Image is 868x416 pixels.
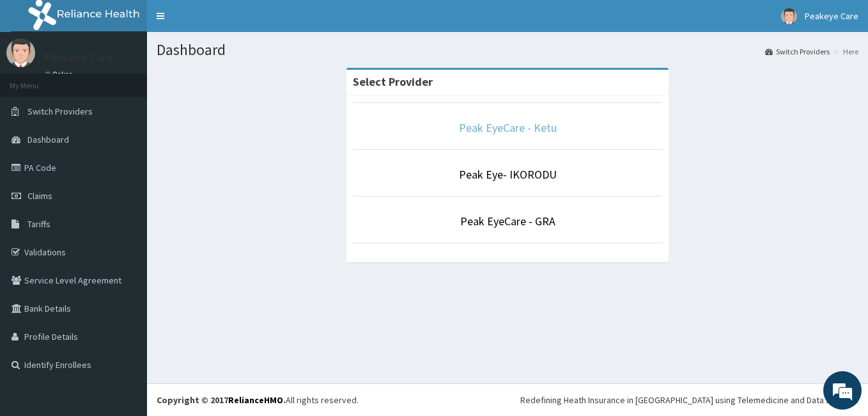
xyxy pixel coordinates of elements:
a: Peak Eye- IKORODU [459,167,557,182]
a: Peak EyeCare - GRA [460,214,555,228]
p: Peakeye Care [45,52,112,63]
h1: Dashboard [157,42,858,58]
img: User Image [781,8,797,24]
div: Redefining Heath Insurance in [GEOGRAPHIC_DATA] using Telemedicine and Data Science! [520,394,858,406]
li: Here [831,46,858,57]
footer: All rights reserved. [147,383,868,416]
a: RelianceHMO [228,394,283,406]
a: Online [45,70,75,79]
span: Tariffs [27,218,50,230]
span: Switch Providers [27,106,93,117]
span: Claims [27,190,52,202]
img: User Image [6,38,35,67]
strong: Select Provider [353,74,433,89]
strong: Copyright © 2017 . [157,394,286,406]
span: Dashboard [27,134,69,145]
span: Peakeye Care [805,10,858,22]
a: Switch Providers [765,46,830,57]
a: Peak EyeCare - Ketu [459,120,557,135]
